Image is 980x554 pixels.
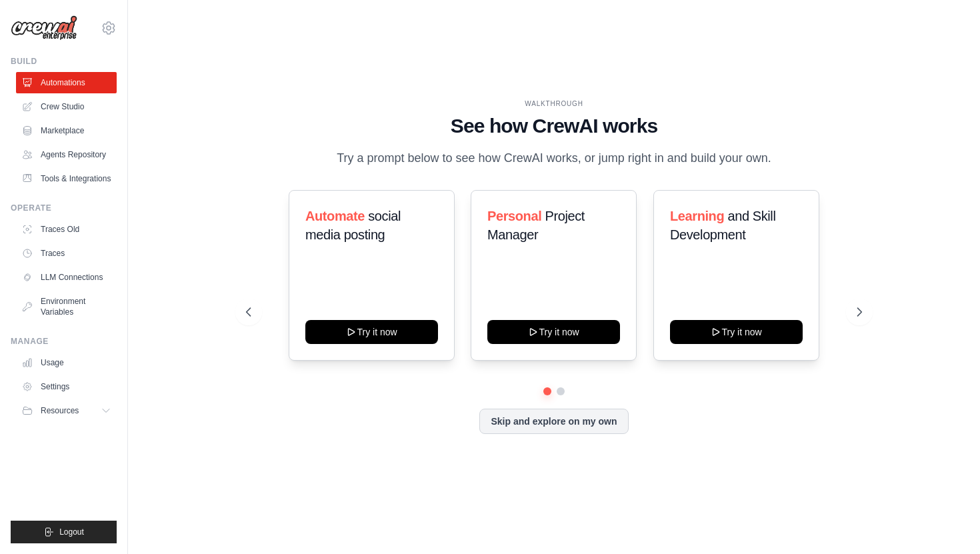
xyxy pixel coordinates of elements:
[670,209,724,223] span: Learning
[11,521,117,543] button: Logout
[16,144,117,165] a: Agents Repository
[305,320,438,344] button: Try it now
[11,15,77,41] img: Logo
[487,209,585,242] span: Project Manager
[246,99,861,109] div: WALKTHROUGH
[330,149,778,168] p: Try a prompt below to see how CrewAI works, or jump right in and build your own.
[16,291,117,323] a: Environment Variables
[305,209,401,242] span: social media posting
[16,243,117,264] a: Traces
[11,56,117,67] div: Build
[479,409,628,434] button: Skip and explore on my own
[487,320,620,344] button: Try it now
[16,96,117,117] a: Crew Studio
[59,527,84,537] span: Logout
[487,209,541,223] span: Personal
[16,352,117,373] a: Usage
[16,267,117,288] a: LLM Connections
[305,209,365,223] span: Automate
[670,209,775,242] span: and Skill Development
[16,168,117,189] a: Tools & Integrations
[670,320,803,344] button: Try it now
[246,114,861,138] h1: See how CrewAI works
[11,203,117,213] div: Operate
[16,400,117,421] button: Resources
[16,376,117,397] a: Settings
[16,219,117,240] a: Traces Old
[16,72,117,93] a: Automations
[11,336,117,347] div: Manage
[16,120,117,141] a: Marketplace
[41,405,79,416] span: Resources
